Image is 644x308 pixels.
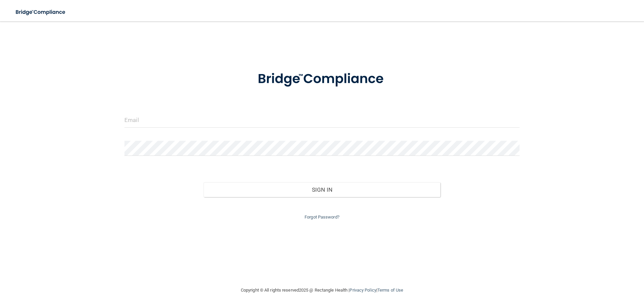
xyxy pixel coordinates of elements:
[350,288,376,293] a: Privacy Policy
[244,62,400,97] img: bridge_compliance_login_screen.278c3ca4.svg
[124,113,520,128] input: Email
[204,182,441,197] button: Sign In
[10,5,72,19] img: bridge_compliance_login_screen.278c3ca4.svg
[200,280,444,301] div: Copyright © All rights reserved 2025 @ Rectangle Health | |
[377,288,403,293] a: Terms of Use
[305,214,339,220] a: Forgot Password?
